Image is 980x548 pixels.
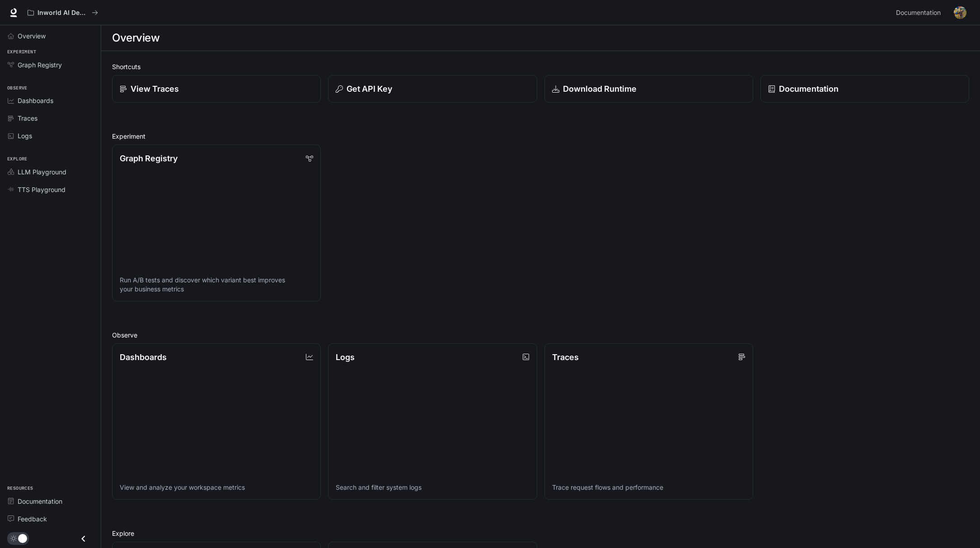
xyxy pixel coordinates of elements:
[18,113,38,123] span: Traces
[552,483,746,492] p: Trace request flows and performance
[544,343,753,500] a: TracesTrace request flows and performance
[4,93,97,108] a: Dashboards
[73,529,94,548] button: Close drawer
[18,31,46,41] span: Overview
[18,514,47,524] span: Feedback
[112,29,159,47] h1: Overview
[347,83,392,95] p: Get API Key
[112,145,321,301] a: Graph RegistryRun A/B tests and discover which variant best improves your business metrics
[112,131,969,141] h2: Experiment
[120,152,178,164] p: Graph Registry
[120,276,313,294] p: Run A/B tests and discover which variant best improves your business metrics
[4,57,97,73] a: Graph Registry
[328,75,537,103] button: Get API Key
[38,9,88,17] p: Inworld AI Demos
[954,6,966,19] img: User avatar
[336,351,355,363] p: Logs
[112,75,321,103] a: View Traces
[4,28,97,44] a: Overview
[328,343,537,500] a: LogsSearch and filter system logs
[120,483,313,492] p: View and analyze your workspace metrics
[779,83,839,95] p: Documentation
[18,96,53,105] span: Dashboards
[23,4,102,22] button: All workspaces
[544,75,753,103] a: Download Runtime
[4,110,97,126] a: Traces
[112,330,969,340] h2: Observe
[18,185,66,194] span: TTS Playground
[4,164,97,180] a: LLM Playground
[112,343,321,500] a: DashboardsView and analyze your workspace metrics
[131,83,179,95] p: View Traces
[552,351,579,363] p: Traces
[4,493,97,509] a: Documentation
[4,182,97,197] a: TTS Playground
[892,4,947,22] a: Documentation
[18,167,66,177] span: LLM Playground
[18,60,62,70] span: Graph Registry
[4,128,97,144] a: Logs
[112,62,969,71] h2: Shortcuts
[4,511,97,527] a: Feedback
[951,4,969,22] button: User avatar
[760,75,969,103] a: Documentation
[18,533,27,543] span: Dark mode toggle
[336,483,529,492] p: Search and filter system logs
[563,83,637,95] p: Download Runtime
[18,496,62,506] span: Documentation
[18,131,32,141] span: Logs
[120,351,167,363] p: Dashboards
[112,529,969,538] h2: Explore
[896,7,941,19] span: Documentation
